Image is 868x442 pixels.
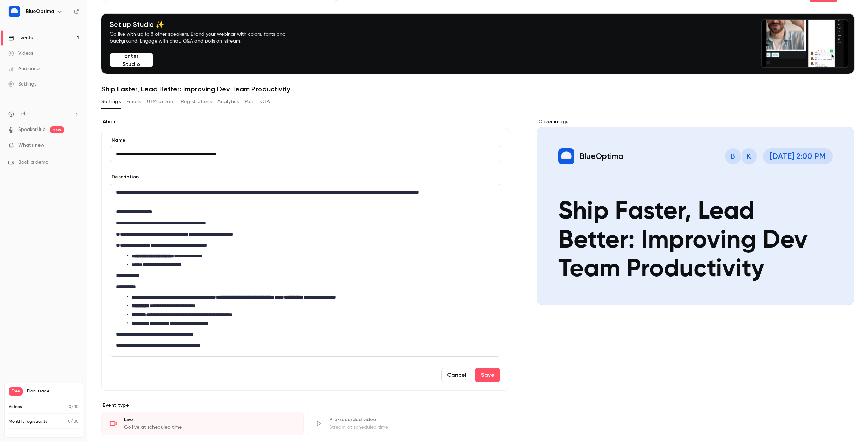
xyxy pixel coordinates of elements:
[110,31,302,45] p: Go live with up to 8 other speakers. Brand your webinar with colors, fonts and background. Engage...
[126,96,141,107] button: Emails
[101,412,304,435] div: LiveGo live at scheduled time
[27,389,79,394] span: Plan usage
[110,53,153,67] button: Enter Studio
[9,404,22,410] p: Videos
[18,142,44,149] span: What's new
[307,412,509,435] div: Pre-recorded videoStream at scheduled time
[18,110,28,118] span: Help
[475,368,500,382] button: Save
[124,424,295,431] div: Go live at scheduled time
[217,96,239,107] button: Analytics
[110,137,500,144] label: Name
[110,174,139,181] label: Description
[68,420,71,424] span: 0
[110,20,302,29] h4: Set up Studio ✨
[8,81,36,88] div: Settings
[71,142,79,149] iframe: Noticeable Trigger
[147,96,175,107] button: UTM builder
[101,118,509,125] label: About
[101,96,121,107] button: Settings
[181,96,212,107] button: Registrations
[26,8,54,15] h6: BlueOptima
[9,6,20,17] img: BlueOptima
[8,65,40,72] div: Audience
[50,126,64,133] span: new
[110,184,500,356] div: editor
[110,184,500,357] section: description
[8,50,33,57] div: Videos
[245,96,255,107] button: Polls
[537,118,854,125] label: Cover image
[68,419,79,425] p: / 30
[9,419,48,425] p: Monthly registrants
[329,424,500,431] div: Stream at scheduled time
[537,118,854,305] section: Cover image
[260,96,270,107] button: CTA
[18,159,48,166] span: Book a demo
[101,402,509,409] p: Event type
[69,404,79,410] p: / 10
[329,416,500,423] div: Pre-recorded video
[8,110,79,118] li: help-dropdown-opener
[69,405,71,409] span: 0
[124,416,295,423] div: Live
[441,368,472,382] button: Cancel
[101,85,854,93] h1: Ship Faster, Lead Better: Improving Dev Team Productivity
[9,387,23,396] span: Free
[18,126,46,133] a: SpeakerHub
[8,35,33,42] div: Events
